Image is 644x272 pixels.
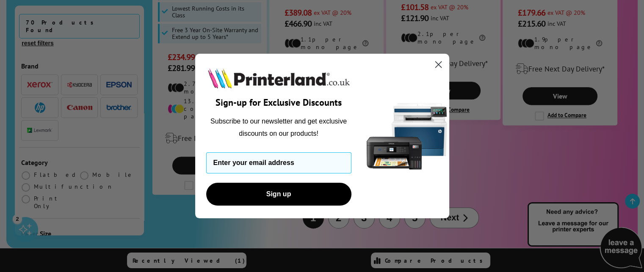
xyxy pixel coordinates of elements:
[365,54,449,218] img: 5290a21f-4df8-4860-95f4-ea1e8d0e8904.png
[210,118,347,137] span: Subscribe to our newsletter and get exclusive discounts on our products!
[206,66,351,90] img: Printerland.co.uk
[216,96,342,108] span: Sign-up for Exclusive Discounts
[431,57,446,72] button: Close dialog
[206,183,351,206] button: Sign up
[206,152,351,173] input: Enter your email address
